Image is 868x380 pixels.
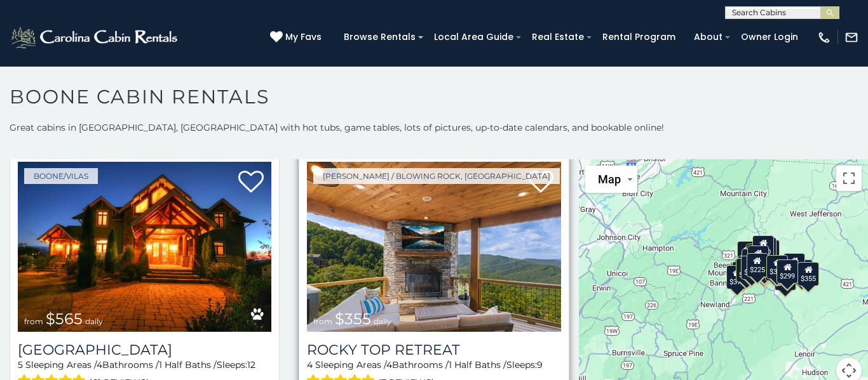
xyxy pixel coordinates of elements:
[238,169,264,196] a: Add to favorites
[307,359,313,370] span: 4
[313,168,560,184] a: [PERSON_NAME] / Blowing Rock, [GEOGRAPHIC_DATA]
[335,310,371,328] span: $355
[386,359,392,370] span: 4
[585,166,637,193] button: Change map style
[737,241,759,265] div: $635
[337,27,422,47] a: Browse Rentals
[596,27,682,47] a: Rental Program
[748,246,770,270] div: $210
[18,359,23,370] span: 5
[776,259,798,284] div: $299
[10,25,181,50] img: White-1-2.png
[374,317,391,326] span: daily
[97,359,102,370] span: 4
[836,166,862,191] button: Toggle fullscreen view
[537,359,543,370] span: 9
[307,162,560,332] a: Rocky Top Retreat from $355 daily
[247,359,255,370] span: 12
[85,317,103,326] span: daily
[307,341,560,358] a: Rocky Top Retreat
[18,162,271,332] img: Wilderness Lodge
[449,359,506,370] span: 1 Half Baths /
[741,256,763,280] div: $395
[270,30,325,44] a: My Favs
[767,254,789,278] div: $380
[783,253,805,277] div: $930
[775,266,796,291] div: $350
[753,235,775,259] div: $320
[736,258,757,282] div: $325
[18,162,271,332] a: Wilderness Lodge from $565 daily
[754,257,775,281] div: $315
[844,30,858,44] img: mail-regular-white.png
[688,27,729,47] a: About
[18,341,271,358] a: [GEOGRAPHIC_DATA]
[526,27,590,47] a: Real Estate
[598,173,621,186] span: Map
[798,262,820,286] div: $355
[307,162,560,332] img: Rocky Top Retreat
[817,30,831,44] img: phone-regular-white.png
[313,317,332,326] span: from
[735,27,804,47] a: Owner Login
[747,253,768,277] div: $225
[24,168,98,184] a: Boone/Vilas
[24,317,43,326] span: from
[18,341,271,358] h3: Wilderness Lodge
[159,359,217,370] span: 1 Half Baths /
[428,27,520,47] a: Local Area Guide
[46,310,83,328] span: $565
[285,30,322,44] span: My Favs
[726,265,748,289] div: $375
